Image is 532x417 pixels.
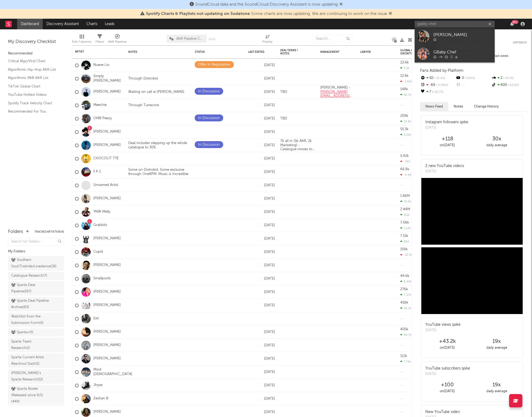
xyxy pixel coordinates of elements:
[425,328,461,333] div: [DATE]
[400,61,409,64] div: 22.6k
[93,383,102,388] a: Jhyve
[400,133,411,137] div: 3.24k
[423,382,472,388] div: +100
[8,272,64,280] a: Catalogue Research(7)
[400,288,408,291] div: 276k
[8,109,59,114] a: Recommended For You
[248,236,275,242] div: [DATE]
[248,262,275,269] div: [DATE]
[400,280,412,283] div: 8.49k
[8,58,59,64] a: Critical Algo/Viral Chart
[415,21,495,27] input: Search for artists
[93,236,121,241] a: [PERSON_NAME]
[278,139,318,152] div: 7k all in (5k A&R, 2k Marketing) - Catalogue moves to 70/30
[8,281,64,296] a: Sparta Deal Pipeline(197)
[425,169,464,174] div: [DATE]
[248,156,275,162] div: [DATE]
[248,382,275,389] div: [DATE]
[400,213,410,217] div: 212k
[95,32,104,47] div: Filters
[11,339,49,351] div: Sparta Team Research ( 2 )
[126,168,192,176] div: Some on Distrokid. Some exclusive through OneRPM. Music is Incredible
[400,66,409,70] div: 3.5k
[248,196,275,202] div: [DATE]
[17,19,43,29] a: Dashboard
[93,74,123,83] a: Simply [PERSON_NAME]
[72,39,91,45] div: Edit Columns
[400,301,408,304] div: 458k
[400,88,408,91] div: 148k
[435,84,448,87] span: -3.55k %
[433,49,492,55] div: GBaby Chef
[93,303,121,308] a: [PERSON_NAME]
[93,276,111,281] a: Smallpools
[510,22,514,26] button: 99+
[248,169,275,175] div: [DATE]
[400,208,410,211] div: 2.44M
[248,249,275,255] div: [DATE]
[8,328,64,336] a: Sparta+(5)
[11,386,49,405] div: Sparta Roster (Released since 8/1) ( 449 )
[400,168,409,171] div: 66.8k
[502,77,514,80] span: -33.3 %
[93,290,121,294] a: [PERSON_NAME]
[400,93,411,97] div: 36.7k
[126,103,162,108] div: Through Tunecore
[198,88,220,95] div: In Discussion
[400,227,411,230] div: 2.14k
[472,142,521,149] div: daily average
[248,356,275,362] div: [DATE]
[400,173,413,177] div: -4.46k
[425,371,470,377] div: [DATE]
[93,223,107,228] a: Grabbitz
[423,142,472,149] div: on [DATE]
[11,370,49,383] div: [PERSON_NAME]'s Sparta Research ( 52 )
[11,298,49,311] div: Sparta Deal Pipeline Archive ( 83 )
[8,369,64,384] a: [PERSON_NAME]'s Sparta Research(52)
[146,12,387,16] span: : Some charts are now updating. We are continuing to work on the issue
[248,222,275,229] div: [DATE]
[472,345,521,351] div: daily average
[433,32,492,38] div: [PERSON_NAME]
[400,234,408,238] div: 7.15k
[455,75,491,82] div: 0
[93,143,121,148] a: [PERSON_NAME]
[472,136,521,142] div: 30 x
[318,86,358,98] div: [PERSON_NAME] -
[415,28,495,45] a: [PERSON_NAME]
[11,282,49,295] div: Sparta Deal Pipeline ( 197 )
[83,19,101,29] a: Charts
[93,368,132,377] a: Mind [DEMOGRAPHIC_DATA]
[248,329,275,335] div: [DATE]
[95,39,104,45] div: Filters
[8,67,59,73] a: Algorithmic Hip-Hop A&R List
[8,92,59,98] a: YouTube Hottest Videos
[108,32,127,47] div: A&R Pipeline
[8,354,64,368] a: Sparta Current Artist Reachout Dash(1)
[248,209,275,215] div: [DATE]
[248,342,275,349] div: [DATE]
[93,210,110,214] a: YNW Melly
[93,156,119,161] a: CHOCOLIT TYE
[423,345,472,351] div: on [DATE]
[389,12,392,16] span: Dismiss
[400,114,408,118] div: 209k
[8,256,64,271] a: Southern Soul/Trailride/Linedance(28)
[75,50,115,53] div: Artist
[248,62,275,69] div: [DATE]
[400,253,413,257] div: -10.9k
[400,120,411,123] div: 19.8k
[198,142,220,148] div: In Discussion
[512,20,518,24] div: 99 +
[209,38,215,41] button: Save
[248,289,275,295] div: [DATE]
[248,409,275,415] div: [DATE]
[126,141,192,149] div: Deal includes stepping up the whole catalogue to 30%
[400,128,409,131] div: 55.3k
[93,116,112,121] a: OMB Peezy
[93,130,121,134] a: [PERSON_NAME]
[425,366,470,371] div: YouTube subscribers spike
[8,385,64,406] a: Sparta Roster (Released since 8/1)(449)
[93,316,99,321] a: Exit
[93,250,103,254] a: Cupid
